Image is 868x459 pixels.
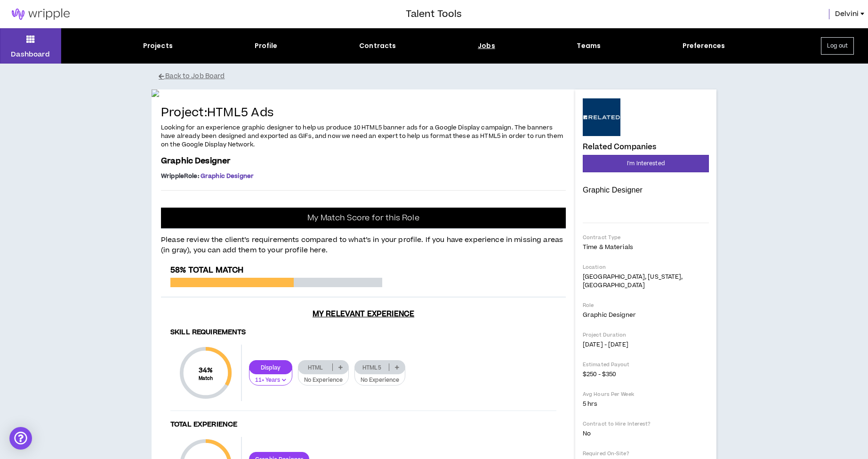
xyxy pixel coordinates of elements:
[359,41,396,51] div: Contracts
[583,143,657,151] h4: Related Companies
[304,376,343,385] p: No Experience
[354,368,405,386] button: No Experience
[170,265,243,276] span: 58% Total Match
[583,185,709,195] p: Graphic Designer
[298,364,332,371] p: HTML
[170,420,556,429] h4: Total Experience
[683,41,725,51] div: Preferences
[298,368,349,386] button: No Experience
[152,89,575,97] img: xbHpuCtAwF9tHAIWgEGBU8uVZuXYFw7kAKXptRX7.png
[821,37,854,55] button: Log out
[583,429,709,438] p: No
[583,264,709,271] p: Location
[159,68,723,85] button: Back to Job Board
[583,311,636,319] span: Graphic Designer
[9,427,32,450] div: Open Intercom Messenger
[161,309,566,319] h3: My Relevant Experience
[583,243,709,251] p: Time & Materials
[583,361,709,368] p: Estimated Payout
[583,391,709,398] p: Avg Hours Per Week
[161,172,199,180] span: Wripple Role :
[583,370,709,378] p: $250 - $350
[583,400,709,408] p: 5 hrs
[583,234,709,241] p: Contract Type
[255,376,286,385] p: 11+ Years
[835,9,859,19] span: Delvini
[583,340,709,349] p: [DATE] - [DATE]
[143,41,173,51] div: Projects
[170,328,556,337] h4: Skill Requirements
[161,106,566,120] h4: Project: HTML5 Ads
[11,49,50,59] p: Dashboard
[627,159,665,168] span: I'm Interested
[249,364,292,371] p: Display
[199,365,213,375] span: 34 %
[406,7,462,21] h3: Talent Tools
[161,155,230,167] span: Graphic Designer
[161,229,566,256] p: Please review the client’s requirements compared to what’s in your profile. If you have experienc...
[161,123,563,149] span: Looking for an experience graphic designer to help us produce 10 HTML5 banner ads for a Google Di...
[577,41,601,51] div: Teams
[249,368,292,386] button: 11+ Years
[583,302,709,309] p: Role
[583,155,709,172] button: I'm Interested
[307,213,419,223] p: My Match Score for this Role
[361,376,399,385] p: No Experience
[583,273,709,290] p: [GEOGRAPHIC_DATA], [US_STATE], [GEOGRAPHIC_DATA]
[583,331,709,338] p: Project Duration
[583,450,709,457] p: Required On-Site?
[199,375,213,382] small: Match
[355,364,389,371] p: HTML5
[201,172,254,180] span: Graphic Designer
[583,420,709,427] p: Contract to Hire Interest?
[255,41,278,51] div: Profile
